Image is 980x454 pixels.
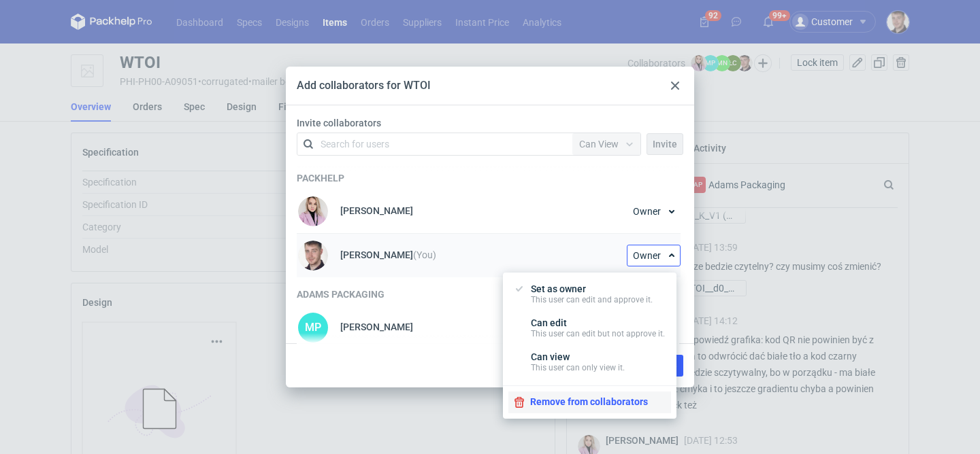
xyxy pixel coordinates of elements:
button: Owner [627,245,681,266]
button: Invite [647,133,683,155]
div: This user can only view it. [531,362,625,373]
span: Invite [653,139,677,149]
h3: Packhelp [297,172,681,184]
span: Owner [633,251,661,260]
span: Owner [633,207,661,216]
div: Add collaborators for WTOI [297,78,431,93]
p: [PERSON_NAME] [340,205,413,216]
p: [PERSON_NAME] [340,249,436,260]
div: Maciej Sikora [297,239,329,272]
div: Can view [531,351,625,373]
div: Search for users [321,137,389,151]
label: Invite collaborators [297,116,689,130]
img: Klaudia Wiśniewska [298,196,328,226]
figcaption: MP [298,313,328,343]
p: [PERSON_NAME] [340,321,413,332]
div: Klaudia Wiśniewska [297,195,329,228]
button: Owner [627,200,681,222]
small: (You) [413,249,436,260]
div: Martyna Paroń [297,311,329,344]
h3: Adams Packaging [297,288,681,300]
div: Can edit [531,317,665,339]
img: Maciej Sikora [298,241,328,270]
div: This user can edit but not approve it. [531,328,665,339]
